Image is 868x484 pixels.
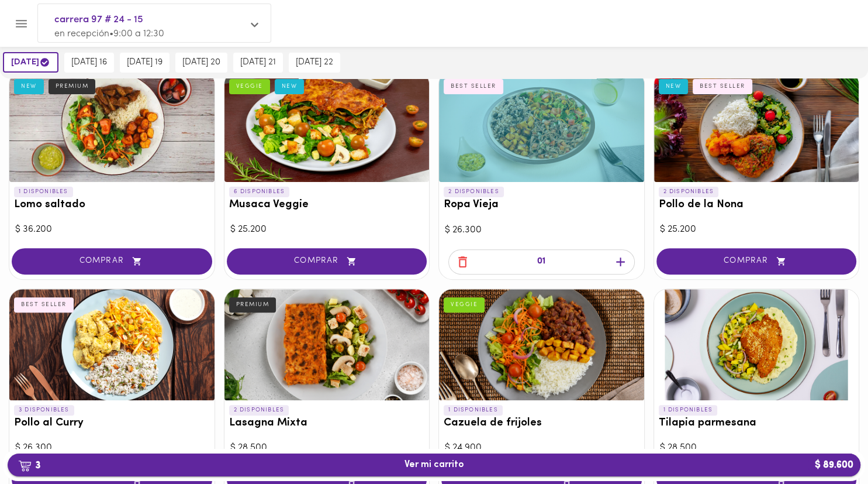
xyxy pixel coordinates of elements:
button: COMPRAR [656,248,857,274]
div: VEGGIE [229,79,270,94]
span: Ver mi carrito [404,459,464,471]
span: carrera 97 # 24 - 15 [54,12,243,28]
div: $ 25.200 [660,223,853,236]
div: VEGGIE [444,297,485,313]
div: $ 28.500 [230,441,424,455]
div: $ 26.300 [15,441,209,455]
div: Musaca Veggie [224,71,430,182]
p: 1 DISPONIBLES [659,405,718,416]
div: PREMIUM [229,297,276,313]
p: 3 DISPONIBLES [14,405,74,416]
h3: Ropa Vieja [444,199,639,211]
b: 3 [11,458,47,473]
div: BEST SELLER [14,297,74,313]
span: COMPRAR [26,256,198,266]
button: COMPRAR [12,248,212,274]
span: COMPRAR [241,256,413,266]
div: NEW [14,79,44,94]
span: [DATE] 16 [71,57,107,68]
h3: Musaca Veggie [229,199,425,211]
span: [DATE] 22 [296,57,333,68]
div: $ 25.200 [230,223,424,236]
button: [DATE] 20 [175,53,227,73]
div: Lomo saltado [9,71,215,182]
p: 1 DISPONIBLES [444,405,503,416]
div: Pollo de la Nona [654,71,859,182]
h3: Cazuela de frijoles [444,417,639,430]
button: [DATE] [3,52,58,73]
span: [DATE] [11,57,50,68]
p: 2 DISPONIBLES [659,187,719,197]
button: [DATE] 22 [289,53,340,73]
p: 2 DISPONIBLES [444,187,504,197]
button: [DATE] 21 [233,53,283,73]
div: $ 24.900 [445,441,638,455]
button: [DATE] 19 [120,53,170,73]
span: [DATE] 21 [240,57,276,68]
button: 3Ver mi carrito$ 89.600 [8,454,860,476]
div: $ 36.200 [15,223,209,236]
div: NEW [275,79,305,94]
div: BEST SELLER [693,79,752,94]
div: $ 28.500 [660,441,853,455]
div: Tilapia parmesana [654,289,859,400]
iframe: Messagebird Livechat Widget [800,416,856,472]
button: [DATE] 16 [64,53,114,73]
p: 6 DISPONIBLES [229,187,290,197]
h3: Lomo saltado [14,199,210,211]
div: Lasagna Mixta [224,289,430,400]
h3: Tilapia parmesana [659,417,855,430]
p: 1 DISPONIBLES [14,187,73,197]
img: cart.png [18,460,32,472]
h3: Pollo al Curry [14,417,210,430]
p: 2 DISPONIBLES [229,405,289,416]
div: Cazuela de frijoles [439,289,644,400]
div: BEST SELLER [444,79,503,94]
h3: Lasagna Mixta [229,417,425,430]
span: [DATE] 20 [182,57,220,68]
span: COMPRAR [671,256,842,266]
h3: Pollo de la Nona [659,199,855,211]
button: Menu [7,9,36,38]
div: NEW [659,79,689,94]
p: 01 [537,255,545,269]
div: Ropa Vieja [439,71,644,182]
div: $ 26.300 [445,224,638,237]
button: COMPRAR [227,248,427,274]
span: [DATE] 19 [127,57,162,68]
div: PREMIUM [49,79,96,94]
div: Pollo al Curry [9,289,215,400]
span: en recepción • 9:00 a 12:30 [54,29,164,39]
